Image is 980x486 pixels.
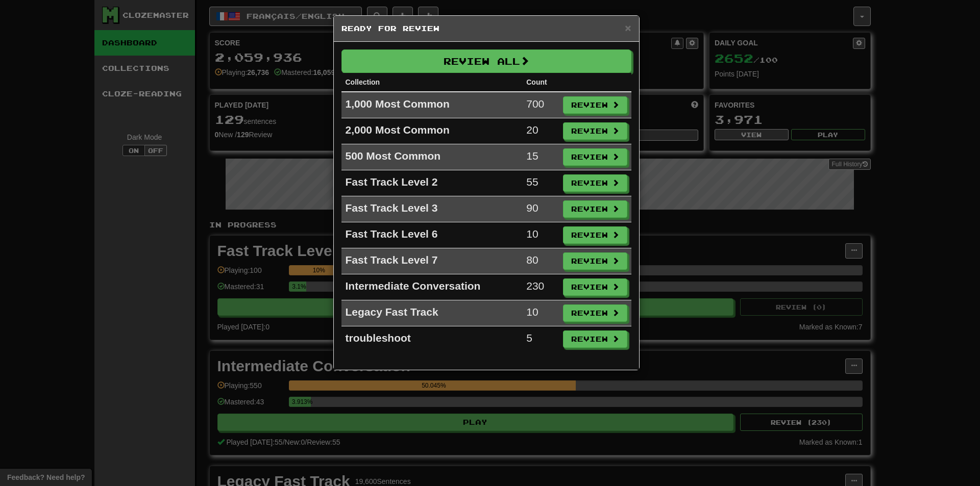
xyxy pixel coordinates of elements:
[522,326,558,352] td: 5
[563,148,627,166] button: Review
[341,222,523,248] td: Fast Track Level 6
[563,174,627,192] button: Review
[563,122,627,140] button: Review
[522,274,558,300] td: 230
[522,170,558,196] td: 55
[522,118,558,144] td: 20
[341,170,523,196] td: Fast Track Level 2
[341,49,631,73] button: Review All
[522,144,558,170] td: 15
[341,196,523,222] td: Fast Track Level 3
[563,304,627,322] button: Review
[341,73,523,92] th: Collection
[563,252,627,270] button: Review
[522,196,558,222] td: 90
[341,326,523,352] td: troubleshoot
[563,330,627,348] button: Review
[341,23,631,34] h5: Ready for Review
[563,226,627,244] button: Review
[563,200,627,218] button: Review
[522,300,558,326] td: 10
[563,96,627,114] button: Review
[341,144,523,170] td: 500 Most Common
[341,92,523,118] td: 1,000 Most Common
[522,222,558,248] td: 10
[341,248,523,274] td: Fast Track Level 7
[522,248,558,274] td: 80
[341,300,523,326] td: Legacy Fast Track
[341,274,523,300] td: Intermediate Conversation
[522,92,558,118] td: 700
[522,73,558,92] th: Count
[625,22,631,33] button: Close
[563,278,627,296] button: Review
[625,22,631,34] span: ×
[341,118,523,144] td: 2,000 Most Common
